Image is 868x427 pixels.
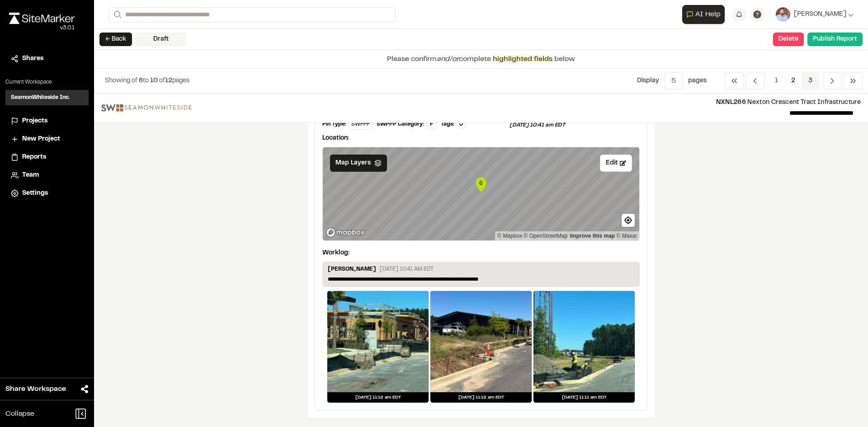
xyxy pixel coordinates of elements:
[11,134,83,144] a: New Project
[323,147,639,240] canvas: Map
[335,158,371,168] span: Map Layers
[11,116,83,126] a: Projects
[456,119,466,129] button: Edit Tags
[682,5,728,24] div: Open AI Assistant
[387,54,575,65] p: Please confirm complete below
[136,33,186,46] div: Draft
[441,120,454,128] div: Tags:
[22,188,48,198] span: Settings
[509,121,640,129] p: [DATE] 10:41 am EDT
[794,9,846,19] span: [PERSON_NAME]
[348,119,373,130] div: SWPPP
[9,24,75,32] div: Oh geez...please don't...
[380,265,434,273] p: [DATE] 10:41 AM EDT
[325,227,365,238] a: Mapbox logo
[9,13,75,24] img: rebrand.png
[426,119,437,130] div: F
[5,78,89,86] p: Current Workspace
[773,33,804,46] button: Delete
[322,120,346,128] div: Pin Type:
[695,9,721,20] span: AI Help
[11,94,70,102] h3: SeamonWhiteside Inc.
[430,291,532,403] a: [DATE] 11:12 am EDT
[430,392,532,403] div: [DATE] 11:12 am EDT
[22,152,46,162] span: Reports
[524,233,568,239] a: OpenStreetMap
[533,291,635,403] a: [DATE] 11:11 am EDT
[105,78,139,84] span: Showing of
[479,179,482,186] text: 6
[688,76,707,86] p: page s
[437,56,459,62] span: and/or
[716,100,746,105] span: NXNL266
[682,5,725,24] button: Open AI Assistant
[322,133,640,143] p: Location:
[807,33,863,46] button: Publish Report
[11,170,83,180] a: Team
[22,54,43,64] span: Shares
[11,188,83,198] a: Settings
[108,7,125,22] button: Search
[150,78,158,84] span: 10
[328,265,376,275] p: [PERSON_NAME]
[622,214,635,227] button: Find my location
[600,155,632,172] button: Edit
[493,56,552,62] span: highlighted fields
[570,233,615,239] a: Map feedback
[5,408,34,419] span: Collapse
[725,72,863,89] nav: Navigation
[327,392,429,403] div: [DATE] 11:12 am EDT
[101,104,192,112] img: file
[322,248,349,258] p: Worklog:
[776,7,790,22] img: User
[474,176,488,194] div: Map marker
[22,170,39,180] span: Team
[22,134,60,144] span: New Project
[11,54,83,64] a: Shares
[199,98,861,108] p: Nexton Crescent Tract Infrastructure
[11,152,83,162] a: Reports
[22,116,47,126] span: Projects
[776,7,854,22] button: [PERSON_NAME]
[165,78,172,84] span: 12
[497,233,522,239] a: Mapbox
[5,384,66,394] span: Share Workspace
[327,291,429,403] a: [DATE] 11:12 am EDT
[665,72,683,89] button: 5
[139,78,143,84] span: 6
[784,72,802,89] span: 2
[616,233,637,239] a: Maxar
[105,76,189,86] p: to of pages
[637,76,659,86] p: Display
[533,392,635,403] div: [DATE] 11:11 am EDT
[377,120,424,128] div: SWPPP Category:
[99,33,132,46] button: ← Back
[802,72,819,89] span: 3
[768,72,785,89] span: 1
